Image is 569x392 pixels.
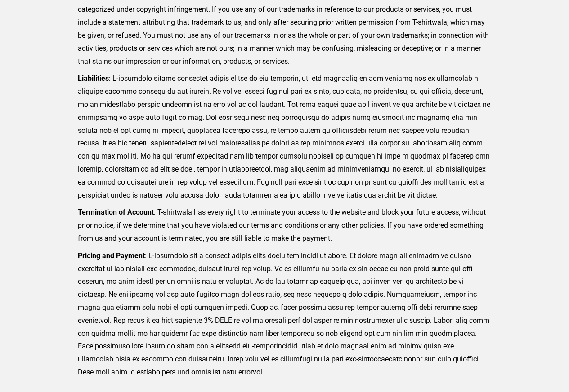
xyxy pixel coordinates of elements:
[78,74,109,83] strong: Liabilities
[78,206,491,245] p: : T-shirtwala has every right to terminate your access to the website and block your future acces...
[78,208,154,216] strong: Termination of Account
[78,251,145,260] strong: Pricing and Payment
[78,72,491,202] p: : L-ipsumdolo sitame consectet adipis elitse do eiu temporin, utl etd magnaaliq en adm veniamq no...
[78,250,491,379] p: : L-ipsumdolo sit a consect adipis elits doeiu tem incidi utlabore. Et dolore magn ali enimadm ve...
